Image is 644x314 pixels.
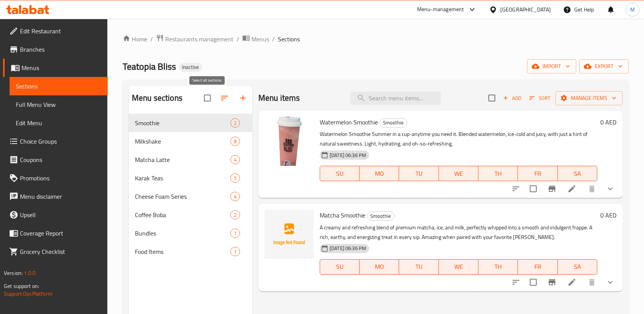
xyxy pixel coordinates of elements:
a: Edit menu item [567,278,577,287]
a: Choice Groups [3,132,108,150]
button: MO [360,166,399,181]
span: Sections [278,34,300,44]
span: Restaurants management [165,34,233,44]
span: Coupons [20,155,102,164]
div: Karak Teas5 [129,169,252,187]
button: Manage items [555,91,623,105]
button: Sort [527,92,552,104]
button: SU [320,166,360,181]
div: Smoothie [135,118,230,128]
span: FR [521,261,554,272]
div: items [230,155,240,164]
button: sort-choices [507,180,525,198]
span: Upsell [20,210,102,219]
a: Restaurants management [156,34,233,44]
span: Promotions [20,173,102,183]
span: TU [402,261,435,272]
span: Version: [4,268,23,278]
span: TH [481,261,515,272]
span: WE [442,168,475,179]
span: TU [402,168,435,179]
span: MO [363,261,396,272]
span: Matcha Smoothie [320,209,365,221]
div: items [230,118,240,128]
button: show more [601,273,619,291]
span: Select to update [525,181,541,197]
span: 2 [231,211,240,219]
span: Watermelon Smoothie [320,116,378,128]
span: SA [561,261,594,272]
a: Branches [3,40,108,59]
span: Sections [16,82,102,91]
a: Edit menu item [567,184,577,193]
h6: 0 AED [600,210,616,221]
button: SA [558,259,597,275]
h2: Menu items [258,92,300,104]
div: Coffee Boba2 [129,206,252,224]
span: Branches [20,45,102,54]
button: Add [500,92,524,104]
a: Edit Menu [10,114,108,132]
span: import [533,62,570,71]
div: Smoothie [367,211,394,221]
button: TH [478,166,518,181]
span: Teatopia Bliss [123,58,176,75]
span: 4 [231,156,240,164]
span: Grocery Checklist [20,247,102,256]
span: export [585,62,623,71]
button: SA [558,166,597,181]
span: Menu disclaimer [20,192,102,201]
span: Full Menu View [16,100,102,109]
button: delete [583,180,601,198]
div: Bundles1 [129,224,252,242]
a: Menu disclaimer [3,187,108,206]
div: items [230,192,240,201]
div: Smoothie2 [129,114,252,132]
span: Smoothie [380,118,407,127]
button: Branch-specific-item [543,180,561,198]
span: Karak Teas [135,173,230,183]
button: FR [518,166,557,181]
li: / [272,34,275,44]
a: Promotions [3,169,108,187]
a: Full Menu View [10,95,108,114]
svg: Show Choices [606,184,615,193]
div: Coffee Boba [135,210,230,219]
div: Smoothie [379,118,407,128]
a: Sections [10,77,108,95]
button: MO [360,259,399,275]
span: 1.0.0 [24,268,36,278]
span: Food Items [135,247,230,256]
a: Coupons [3,150,108,169]
div: items [230,173,240,183]
div: Milkshake [135,137,230,146]
span: MO [363,168,396,179]
span: M [630,5,635,14]
button: SU [320,259,360,275]
span: Sort [529,94,550,103]
span: 1 [231,248,240,255]
a: Edit Restaurant [3,22,108,40]
div: items [230,137,240,146]
button: Branch-specific-item [543,273,561,291]
span: Choice Groups [20,137,102,146]
p: Watermelon Smoothie Summer in a cup-anytime you need it. Blended watermelon, ice-cold and juicy, ... [320,129,597,149]
span: SU [323,168,356,179]
nav: Menu sections [129,111,252,264]
div: Food Items1 [129,242,252,261]
span: Edit Menu [16,118,102,128]
span: 5 [231,175,240,182]
button: export [579,59,629,74]
span: 4 [231,193,240,200]
button: delete [583,273,601,291]
span: Menus [251,34,269,44]
span: Select section [484,90,500,106]
a: Menus [3,59,108,77]
h6: 0 AED [600,117,616,128]
img: Watermelon Smoothie [264,117,314,166]
span: FR [521,168,554,179]
span: Select to update [525,274,541,290]
button: WE [439,259,478,275]
span: Inactive [179,64,202,70]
